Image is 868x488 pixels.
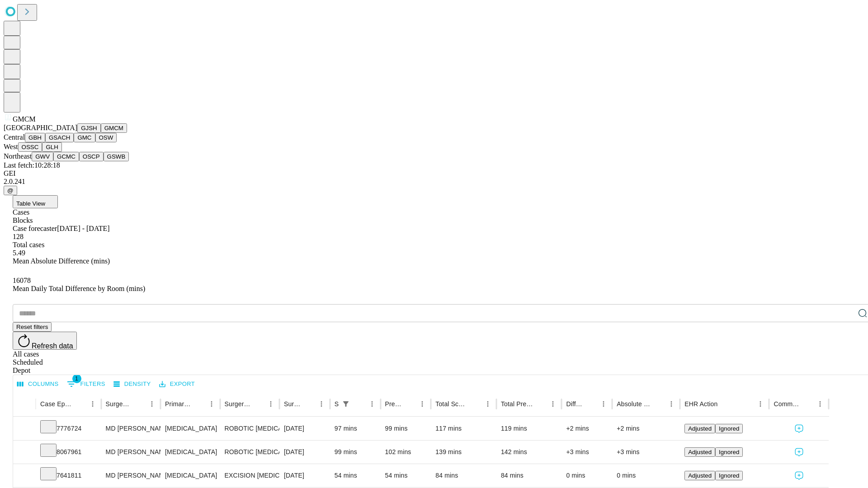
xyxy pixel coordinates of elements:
[547,398,559,410] button: Menu
[684,400,717,408] div: EHR Action
[435,441,492,464] div: 139 mins
[65,377,108,391] button: Show filters
[814,398,826,410] button: Menu
[13,195,58,208] button: Table View
[13,233,24,240] span: 128
[40,464,97,487] div: 7641811
[340,398,352,410] button: Show filters
[4,133,25,141] span: Central
[86,398,99,410] button: Menu
[315,398,328,410] button: Menu
[16,200,45,207] span: Table View
[40,400,73,408] div: Case Epic Id
[385,417,427,440] div: 99 mins
[225,441,275,464] div: ROBOTIC [MEDICAL_DATA]
[106,417,156,440] div: MD [PERSON_NAME] [PERSON_NAME] Md
[101,123,127,133] button: GMCM
[617,441,675,464] div: +3 mins
[4,143,18,150] span: West
[40,417,97,440] div: 7776724
[32,152,53,161] button: GWV
[435,464,492,487] div: 84 mins
[302,398,315,410] button: Sort
[385,400,403,408] div: Predicted In Room Duration
[340,398,352,410] div: 1 active filter
[335,464,376,487] div: 54 mins
[18,421,31,437] button: Expand
[435,417,492,440] div: 117 mins
[13,257,110,265] span: Mean Absolute Difference (mins)
[72,374,81,383] span: 1
[165,464,215,487] div: [MEDICAL_DATA]
[18,142,42,152] button: OSSC
[146,398,158,410] button: Menu
[284,400,302,408] div: Surgery Date
[665,398,678,410] button: Menu
[165,400,191,408] div: Primary Service
[15,377,61,391] button: Select columns
[284,417,325,440] div: [DATE]
[617,417,675,440] div: +2 mins
[684,471,715,480] button: Adjusted
[13,241,44,249] span: Total cases
[284,441,325,464] div: [DATE]
[688,472,712,479] span: Adjusted
[95,133,117,142] button: OSW
[7,187,14,194] span: @
[13,332,77,350] button: Refresh data
[566,464,608,487] div: 0 mins
[165,441,215,464] div: [MEDICAL_DATA]
[566,400,584,408] div: Difference
[18,468,31,484] button: Expand
[617,464,675,487] div: 0 mins
[225,464,275,487] div: EXCISION [MEDICAL_DATA] LESION EXCEPT [MEDICAL_DATA] TRUNK ETC 2.1 TO 3.0CM
[4,124,77,131] span: [GEOGRAPHIC_DATA]
[106,400,132,408] div: Surgeon Name
[53,152,79,161] button: GCMC
[481,398,494,410] button: Menu
[45,133,74,142] button: GSACH
[501,464,557,487] div: 84 mins
[205,398,218,410] button: Menu
[18,445,31,460] button: Expand
[435,400,468,408] div: Total Scheduled Duration
[4,186,17,195] button: @
[133,398,146,410] button: Sort
[597,398,610,410] button: Menu
[252,398,264,410] button: Sort
[469,398,481,410] button: Sort
[403,398,416,410] button: Sort
[719,472,739,479] span: Ignored
[106,441,156,464] div: MD [PERSON_NAME] [PERSON_NAME] Md
[335,441,376,464] div: 99 mins
[585,398,597,410] button: Sort
[225,417,275,440] div: ROBOTIC [MEDICAL_DATA]
[111,377,153,391] button: Density
[32,342,73,350] span: Refresh data
[501,400,533,408] div: Total Predicted Duration
[652,398,665,410] button: Sort
[104,152,129,161] button: GSWB
[106,464,156,487] div: MD [PERSON_NAME] [PERSON_NAME] Md
[13,277,31,284] span: 16078
[566,417,608,440] div: +2 mins
[16,324,48,330] span: Reset filters
[157,377,197,391] button: Export
[715,471,743,480] button: Ignored
[684,424,715,433] button: Adjusted
[77,123,101,133] button: GJSH
[353,398,366,410] button: Sort
[385,464,427,487] div: 54 mins
[719,449,739,455] span: Ignored
[801,398,814,410] button: Sort
[617,400,651,408] div: Absolute Difference
[42,142,61,152] button: GLH
[385,441,427,464] div: 102 mins
[4,178,864,186] div: 2.0.241
[688,449,712,455] span: Adjusted
[774,400,800,408] div: Comments
[501,417,557,440] div: 119 mins
[501,441,557,464] div: 142 mins
[566,441,608,464] div: +3 mins
[13,285,145,292] span: Mean Daily Total Difference by Room (mins)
